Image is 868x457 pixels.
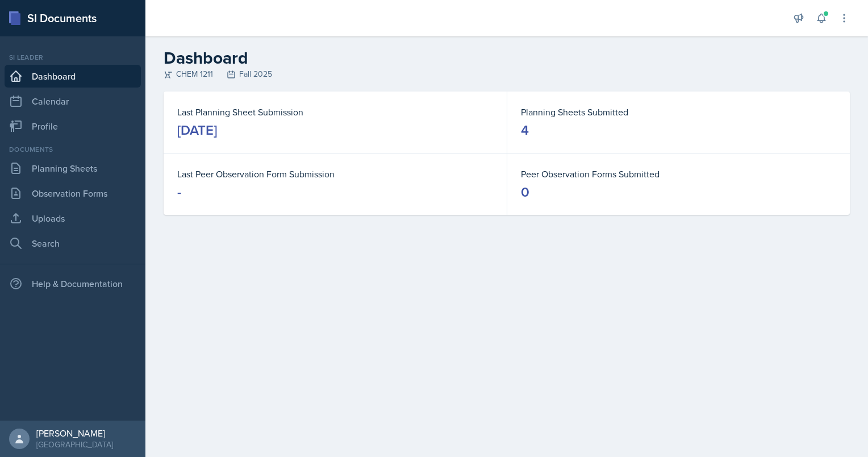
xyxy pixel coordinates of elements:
[177,167,493,181] dt: Last Peer Observation Form Submission
[177,105,493,119] dt: Last Planning Sheet Submission
[521,167,836,181] dt: Peer Observation Forms Submitted
[164,68,850,80] div: CHEM 1211 Fall 2025
[177,183,181,201] div: -
[164,48,850,68] h2: Dashboard
[5,65,141,88] a: Dashboard
[5,182,141,205] a: Observation Forms
[5,232,141,255] a: Search
[521,183,529,201] div: 0
[5,157,141,180] a: Planning Sheets
[5,90,141,113] a: Calendar
[521,105,836,119] dt: Planning Sheets Submitted
[5,272,141,295] div: Help & Documentation
[36,439,113,450] div: [GEOGRAPHIC_DATA]
[177,121,217,139] div: [DATE]
[5,144,141,155] div: Documents
[521,121,529,139] div: 4
[5,52,141,63] div: Si leader
[5,115,141,138] a: Profile
[36,427,113,439] div: [PERSON_NAME]
[5,207,141,230] a: Uploads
